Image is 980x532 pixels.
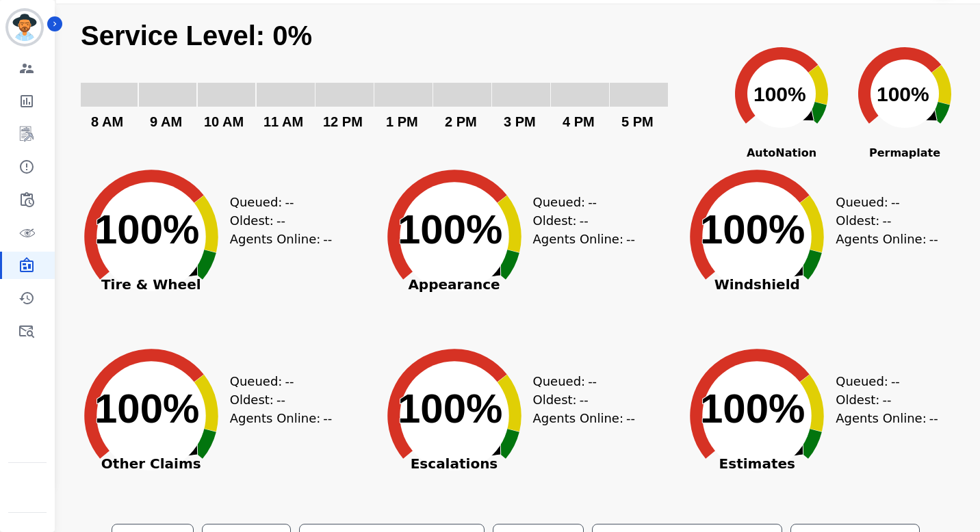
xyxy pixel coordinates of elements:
[626,409,635,427] span: --
[79,20,717,146] svg: Service Level: 0%
[626,230,635,248] span: --
[929,409,938,427] span: --
[230,211,333,230] div: Oldest:
[91,114,123,129] text: 8 AM
[836,193,938,211] div: Queued:
[580,390,589,409] span: --
[836,390,938,409] div: Oldest:
[94,386,199,431] text: 100%
[753,83,806,105] text: 100%
[533,211,636,230] div: Oldest:
[323,230,332,248] span: --
[323,114,363,129] text: 12 PM
[700,386,805,431] text: 100%
[386,114,418,129] text: 1 PM
[504,114,536,129] text: 3 PM
[580,211,589,230] span: --
[323,409,332,427] span: --
[588,193,597,211] span: --
[891,372,900,390] span: --
[94,207,199,252] text: 100%
[204,114,244,129] text: 10 AM
[230,372,333,390] div: Queued:
[836,372,938,390] div: Queued:
[66,278,237,291] span: Tire & Wheel
[8,11,41,44] img: Bordered avatar
[369,457,540,470] span: Escalations
[836,230,952,248] div: Agents Online:
[621,114,654,129] text: 5 PM
[398,386,502,431] text: 100%
[836,409,952,427] div: Agents Online:
[398,207,502,252] text: 100%
[285,372,294,390] span: --
[836,211,938,230] div: Oldest:
[230,409,346,427] div: Agents Online:
[533,230,649,248] div: Agents Online:
[533,372,636,390] div: Queued:
[929,230,938,248] span: --
[533,390,636,409] div: Oldest:
[66,457,237,470] span: Other Claims
[877,83,929,105] text: 100%
[588,372,597,390] span: --
[285,193,294,211] span: --
[445,114,477,129] text: 2 PM
[700,207,805,252] text: 100%
[882,211,891,230] span: --
[882,390,891,409] span: --
[276,211,285,230] span: --
[276,390,285,409] span: --
[671,457,842,470] span: Estimates
[150,114,182,129] text: 9 AM
[230,193,333,211] div: Queued:
[230,390,333,409] div: Oldest:
[671,278,842,291] span: Windshield
[563,114,595,129] text: 4 PM
[81,21,312,51] text: Service Level: 0%
[230,230,346,248] div: Agents Online:
[843,145,966,161] span: Permaplate
[533,193,636,211] div: Queued:
[891,193,900,211] span: --
[533,409,649,427] div: Agents Online:
[263,114,303,129] text: 11 AM
[369,278,540,291] span: Appearance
